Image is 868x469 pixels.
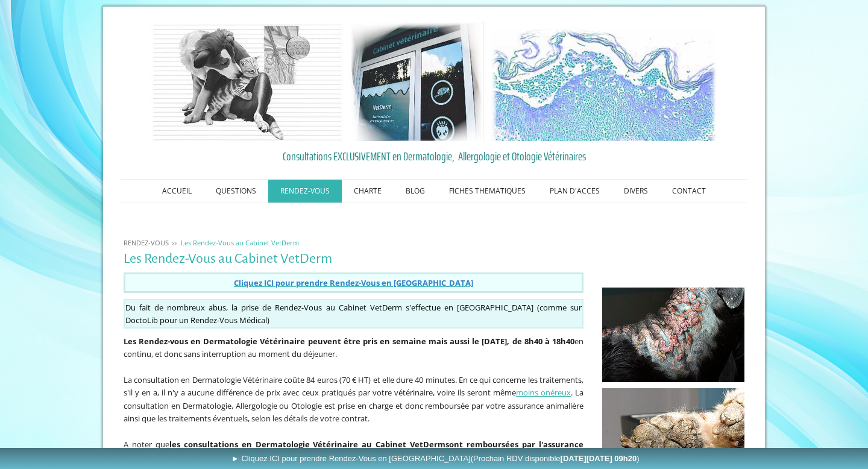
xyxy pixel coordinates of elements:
[538,180,612,203] a: PLAN D'ACCES
[121,238,172,247] a: RENDEZ-VOUS
[516,387,571,398] a: moins onéreux
[268,180,342,203] a: RENDEZ-VOUS
[150,180,204,203] a: ACCUEIL
[394,180,437,203] a: BLOG
[561,454,637,463] b: [DATE][DATE] 09h20
[124,387,583,424] span: . La consultation en Dermatologie, Allergologie ou Otologie est prise en charge et donc remboursé...
[124,336,574,347] strong: Les Rendez-vous en Dermatologie Vétérinaire peuvent être pris en semaine mais aussi le [DATE], de...
[124,147,744,165] a: Consultations EXCLUSIVEMENT en Dermatologie, Allergologie et Otologie Vétérinaires
[342,180,394,203] a: CHARTE
[169,439,445,450] b: les consultations en Dermatologie Vétérinaire au Cabinet VetDerm
[124,374,463,385] span: La consultation en Dermatologie Vétérinaire coûte 84 euros (70 € HT) et elle dure 40 minutes. E
[231,454,640,463] span: ► Cliquez ICI pour prendre Rendez-Vous en [GEOGRAPHIC_DATA]
[178,238,302,247] a: Les Rendez-Vous au Cabinet VetDerm
[124,336,583,360] span: en continu, et donc sans interruption au moment du déjeuner.
[471,454,640,463] span: (Prochain RDV disponible )
[234,277,473,288] a: Cliquez ICI pour prendre Rendez-Vous en [GEOGRAPHIC_DATA]
[124,439,169,450] span: A noter que
[124,238,169,247] span: RENDEZ-VOUS
[124,251,583,266] h1: Les Rendez-Vous au Cabinet VetDerm
[234,277,473,288] span: Cliquez ICI pour prendre Rendez-Vous en [GEOGRAPHIC_DATA]
[163,387,516,398] span: l n'y a aucune différence de prix avec ceux pratiqués par votre vétérinaire, voire ils seront même
[612,180,660,203] a: DIVERS
[125,302,567,313] span: Du fait de nombreux abus, la prise de Rendez-Vous au Cabinet VetDerm s'effectue en [GEOGRAPHIC_DA...
[437,180,538,203] a: FICHES THEMATIQUES
[660,180,718,203] a: CONTACT
[204,180,268,203] a: QUESTIONS
[125,302,582,326] span: sur DoctoLib pour un Rendez-Vous Médical)
[181,238,299,247] span: Les Rendez-Vous au Cabinet VetDerm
